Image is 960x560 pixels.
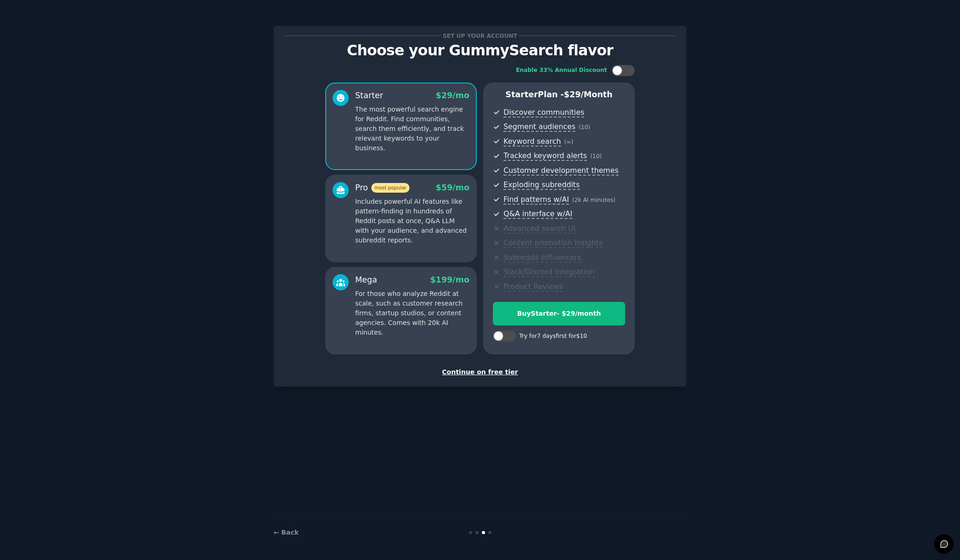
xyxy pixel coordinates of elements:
[503,282,563,292] span: Product Reviews
[503,209,572,219] span: Q&A interface w/AI
[355,182,410,194] div: Pro
[503,267,595,277] span: Slack/Discord integration
[503,195,569,205] span: Find patterns w/AI
[579,124,590,130] span: ( 10 )
[503,122,575,132] span: Segment audiences
[503,180,580,190] span: Exploding subreddits
[564,139,574,145] span: ( ∞ )
[355,289,469,337] p: For those who analyze Reddit at scale, such as customer research firms, startup studios, or conte...
[355,90,383,101] div: Starter
[430,275,469,284] span: $ 199 /mo
[503,224,575,234] span: Advanced search UI
[355,197,469,245] p: Includes powerful AI features like pattern-finding in hundreds of Reddit posts at once, Q&A LLM w...
[371,183,410,193] span: most popular
[590,153,602,159] span: ( 10 )
[274,529,299,536] a: ← Back
[503,166,619,176] span: Customer development themes
[493,89,625,100] p: Starter Plan -
[519,332,587,341] div: Try for 7 days first for $10
[572,197,615,203] span: ( 2k AI minutes )
[493,309,625,318] div: Buy Starter - $ 29 /month
[441,31,519,41] span: Set up your account
[503,151,587,161] span: Tracked keyword alerts
[283,42,677,59] p: Choose your GummySearch flavor
[516,66,607,75] div: Enable 33% Annual Discount
[436,183,469,192] span: $ 59 /mo
[564,90,613,99] span: $ 29 /month
[493,302,625,325] button: BuyStarter- $29/month
[355,105,469,153] p: The most powerful search engine for Reddit. Find communities, search them efficiently, and track ...
[503,108,584,118] span: Discover communities
[355,274,377,286] div: Mega
[503,253,581,263] span: Subreddit influencers
[503,137,561,147] span: Keyword search
[503,238,603,248] span: Content promotion insights
[436,91,469,100] span: $ 29 /mo
[283,367,677,377] div: Continue on free tier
